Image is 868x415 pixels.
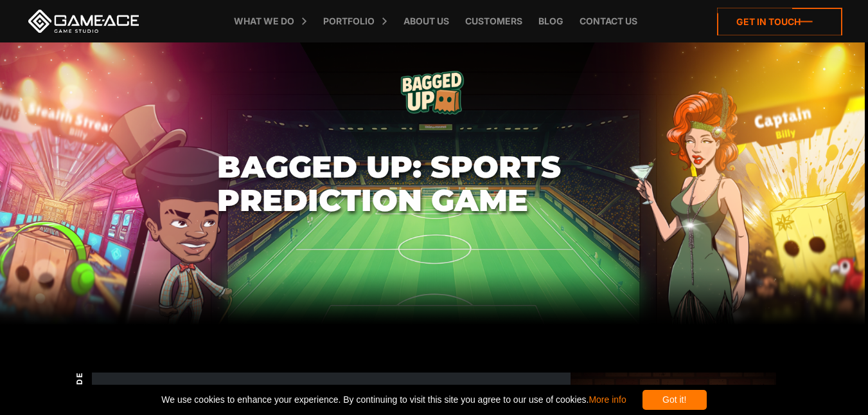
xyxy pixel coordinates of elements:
span: We use cookies to enhance your experience. By continuing to visit this site you agree to our use ... [161,390,626,410]
a: More info [589,394,626,405]
div: Got it! [642,390,707,410]
a: Get in touch [717,8,842,35]
h1: Bagged Up: Sports Prediction Game [217,150,651,217]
